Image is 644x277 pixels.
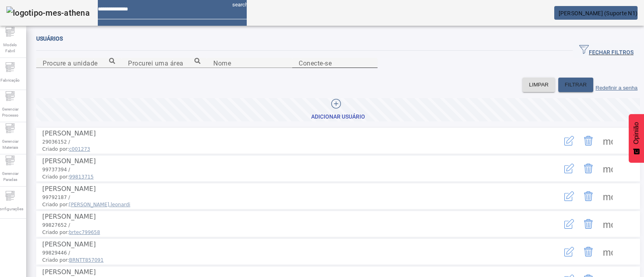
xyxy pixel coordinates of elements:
button: FECHAR FILTROS [573,43,640,58]
font: Procure a unidade [43,59,98,67]
font: Redefinir a senha [596,85,638,91]
button: Adicionar Usuário [36,98,640,121]
input: Número [43,58,115,68]
font: Criado por: [42,257,69,263]
button: Excluir [579,187,598,206]
font: Opinião [633,122,640,144]
font: Usuários [36,35,63,42]
button: LIMPAR [522,78,555,92]
font: Fabricação [0,78,20,82]
font: BRNTT857091 [69,257,104,263]
font: Criado por: [42,202,69,207]
button: Mais [598,159,617,178]
font: [PERSON_NAME] [42,129,96,137]
button: Mais [598,131,617,150]
button: Mais [598,214,617,234]
button: Excluir [579,131,598,150]
button: FILTRAR [558,78,593,92]
font: 29036152 / [42,139,70,145]
font: [PERSON_NAME] [42,268,96,276]
font: FILTRAR [565,82,587,88]
font: Criado por: [42,230,69,235]
font: [PERSON_NAME] [42,185,96,193]
font: Gerenciar Paradas [2,171,19,182]
font: [PERSON_NAME] [42,157,96,165]
button: Redefinir a senha [593,78,640,92]
font: Criado por: [42,146,69,152]
font: 99737394 / [42,167,70,172]
font: [PERSON_NAME] [42,240,96,248]
font: Gerenciar Processo [2,107,19,117]
font: Adicionar Usuário [311,113,365,120]
font: LIMPAR [529,82,549,88]
font: Nome [213,59,231,67]
button: Excluir [579,159,598,178]
font: [PERSON_NAME] [42,213,96,220]
font: brtec799658 [69,230,100,235]
font: [PERSON_NAME] (Suporte N1) [559,10,638,16]
font: Criado por: [42,174,69,180]
font: [PERSON_NAME].leonardi [69,202,130,207]
button: Mais [598,242,617,261]
font: 99829446 / [42,250,70,256]
button: Feedback - Mostrar pesquisa [629,114,644,163]
font: c001273 [69,146,90,152]
font: Modelo Fabril [3,43,17,53]
font: FECHAR FILTROS [589,49,634,55]
font: Gerenciar Materiais [2,139,19,150]
font: 99827652 / [42,222,70,228]
img: logotipo-mes-athena [6,6,90,19]
button: Excluir [579,242,598,261]
button: Excluir [579,214,598,234]
font: Procurei uma área [128,59,184,67]
font: Conecte-se [299,59,332,67]
input: Número [128,58,200,68]
font: 99813715 [69,174,94,180]
button: Mais [598,187,617,206]
font: 99792187 / [42,195,70,200]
